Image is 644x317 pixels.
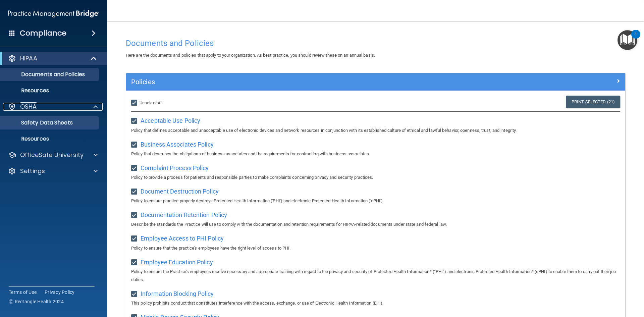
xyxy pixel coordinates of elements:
p: Resources [4,136,96,142]
img: PMB logo [8,7,99,20]
a: Privacy Policy [45,289,75,296]
p: Describe the standards the Practice will use to comply with the documentation and retention requi... [131,220,620,228]
a: HIPAA [8,54,97,62]
span: Ⓒ Rectangle Health 2024 [9,298,64,305]
p: HIPAA [20,54,37,62]
a: Settings [8,167,98,175]
h4: Documents and Policies [126,39,626,48]
span: Document Destruction Policy [141,188,219,195]
p: Resources [4,87,96,94]
span: Documentation Retention Policy [141,211,227,218]
p: Policy to ensure the Practice's employees receive necessary and appropriate training with regard ... [131,268,620,284]
input: Unselect All [131,100,139,106]
a: OSHA [8,103,98,111]
p: Policy to provide a process for patients and responsible parties to make complaints concerning pr... [131,173,620,181]
h5: Policies [131,78,495,86]
span: Business Associates Policy [141,141,214,148]
p: Policy to ensure practice properly destroys Protected Health Information ('PHI') and electronic P... [131,197,620,205]
p: Policy that defines acceptable and unacceptable use of electronic devices and network resources i... [131,126,620,135]
span: Unselect All [140,100,162,105]
div: 1 [635,34,637,43]
a: OfficeSafe University [8,151,98,159]
span: Here are the documents and policies that apply to your organization. As best practice, you should... [126,53,375,58]
span: Employee Education Policy [141,259,213,266]
p: Documents and Policies [4,71,96,78]
a: Policies [131,76,620,87]
p: Policy to ensure that the practice's employees have the right level of access to PHI. [131,244,620,252]
span: Information Blocking Policy [141,290,214,297]
p: Policy that describes the obligations of business associates and the requirements for contracting... [131,150,620,158]
p: OSHA [20,103,37,111]
span: Complaint Process Policy [141,164,209,171]
p: This policy prohibits conduct that constitutes interference with the access, exchange, or use of ... [131,299,620,307]
a: Terms of Use [9,289,37,296]
p: OfficeSafe University [20,151,84,159]
a: Print Selected (21) [566,96,620,108]
button: Open Resource Center, 1 new notification [618,30,637,50]
span: Employee Access to PHI Policy [141,235,224,242]
span: Acceptable Use Policy [141,117,200,124]
p: Settings [20,167,45,175]
p: Safety Data Sheets [4,119,96,126]
h4: Compliance [20,29,66,38]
